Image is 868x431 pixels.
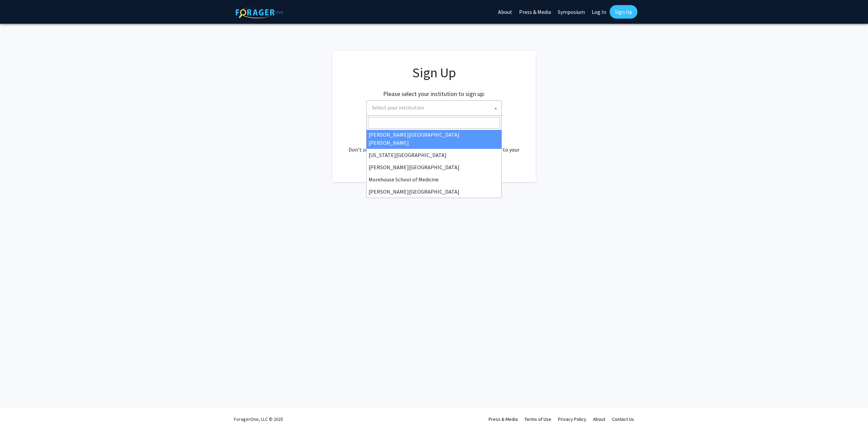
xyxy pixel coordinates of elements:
[369,101,501,115] span: Select your institution
[5,400,29,426] iframe: Chat
[366,100,502,116] span: Select your institution
[489,416,518,422] a: Press & Media
[367,173,501,185] li: Morehouse School of Medicine
[610,5,637,19] a: Sign Up
[367,185,501,198] li: [PERSON_NAME][GEOGRAPHIC_DATA]
[367,149,501,161] li: [US_STATE][GEOGRAPHIC_DATA]
[367,129,501,149] li: [PERSON_NAME][GEOGRAPHIC_DATA][PERSON_NAME]
[346,129,522,162] div: Already have an account? . Don't see your institution? about bringing ForagerOne to your institut...
[368,117,500,129] input: Search
[593,416,605,422] a: About
[234,407,283,431] div: ForagerOne, LLC © 2025
[558,416,586,422] a: Privacy Policy
[612,416,634,422] a: Contact Us
[525,416,551,422] a: Terms of Use
[372,104,424,111] span: Select your institution
[346,64,522,81] h1: Sign Up
[383,90,485,98] h2: Please select your institution to sign up:
[236,6,283,18] img: ForagerOne Logo
[367,161,501,173] li: [PERSON_NAME][GEOGRAPHIC_DATA]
